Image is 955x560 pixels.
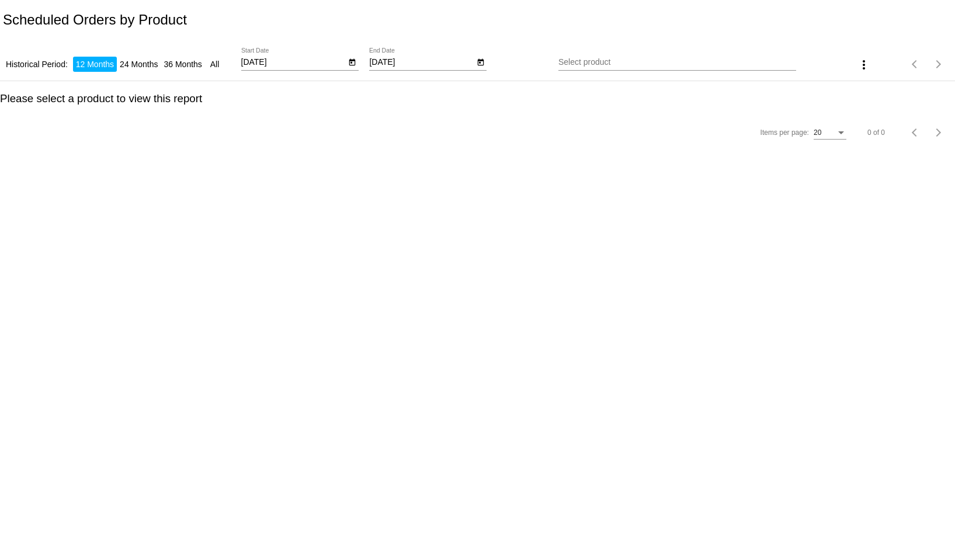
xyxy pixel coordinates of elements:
li: Historical Period: [3,57,71,72]
li: 12 Months [73,57,117,72]
button: Next page [927,121,950,144]
button: Open calendar [474,55,487,68]
li: 24 Months [117,57,161,72]
mat-icon: more_vert [857,58,871,72]
input: End Date [369,58,474,67]
mat-select: Items per page: [814,129,846,137]
li: 36 Months [161,57,204,72]
div: Items per page: [760,128,809,137]
h2: Scheduled Orders by Product [3,12,187,28]
button: Next page [927,53,950,76]
input: Select product [558,58,797,67]
li: All [207,57,223,72]
input: Start Date [241,58,346,67]
button: Previous page [904,53,927,76]
div: 0 of 0 [867,128,885,137]
button: Open calendar [346,55,359,68]
span: 20 [814,128,821,137]
button: Previous page [904,121,927,144]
